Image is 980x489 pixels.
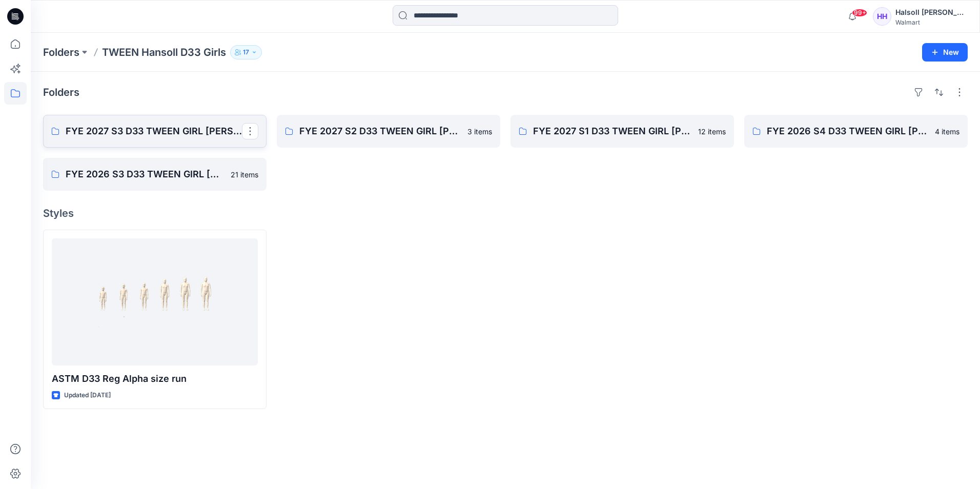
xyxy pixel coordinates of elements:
p: ASTM D33 Reg Alpha size run [52,372,258,386]
a: FYE 2027 S1 D33 TWEEN GIRL [PERSON_NAME]12 items [511,115,734,148]
a: Folders [43,45,79,59]
a: FYE 2027 S2 D33 TWEEN GIRL [PERSON_NAME]3 items [277,115,500,148]
span: 99+ [852,9,867,17]
a: FYE 2026 S4 D33 TWEEN GIRL [PERSON_NAME]4 items [744,115,968,148]
p: 4 items [935,126,959,137]
p: FYE 2026 S3 D33 TWEEN GIRL [PERSON_NAME] [66,167,224,181]
p: 21 items [231,169,258,180]
p: FYE 2027 S3 D33 TWEEN GIRL [PERSON_NAME] [66,124,242,138]
p: FYE 2026 S4 D33 TWEEN GIRL [PERSON_NAME] [767,124,929,138]
div: Walmart [895,18,967,26]
p: 3 items [467,126,492,137]
p: Updated [DATE] [64,390,111,401]
h4: Folders [43,86,79,98]
p: 17 [243,47,249,58]
button: New [922,43,968,62]
p: FYE 2027 S2 D33 TWEEN GIRL [PERSON_NAME] [299,124,461,138]
h4: Styles [43,207,968,219]
p: TWEEN Hansoll D33 Girls [102,45,226,59]
p: FYE 2027 S1 D33 TWEEN GIRL [PERSON_NAME] [533,124,692,138]
a: FYE 2027 S3 D33 TWEEN GIRL [PERSON_NAME] [43,115,267,148]
a: FYE 2026 S3 D33 TWEEN GIRL [PERSON_NAME]21 items [43,158,267,191]
div: Halsoll [PERSON_NAME] Girls Design Team [895,6,967,18]
button: 17 [230,45,262,59]
div: HH [873,7,891,26]
a: ASTM D33 Reg Alpha size run [52,238,258,365]
p: 12 items [698,126,726,137]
